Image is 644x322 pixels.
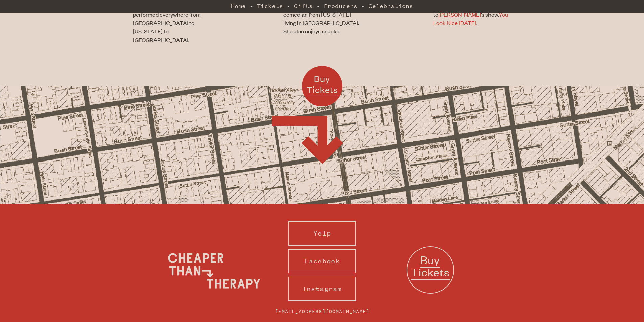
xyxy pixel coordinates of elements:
[163,245,265,296] img: Cheaper Than Therapy
[307,73,338,95] span: Buy Tickets
[288,221,356,246] a: Yelp
[433,10,508,26] a: You Look Nice [DATE]
[302,66,342,106] a: Buy Tickets
[268,304,376,318] a: [EMAIL_ADDRESS][DOMAIN_NAME]
[288,249,356,273] a: Facebook
[407,246,454,294] a: Buy Tickets
[288,277,356,301] a: Instagram
[411,252,450,280] span: Buy Tickets
[438,10,481,18] a: [PERSON_NAME]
